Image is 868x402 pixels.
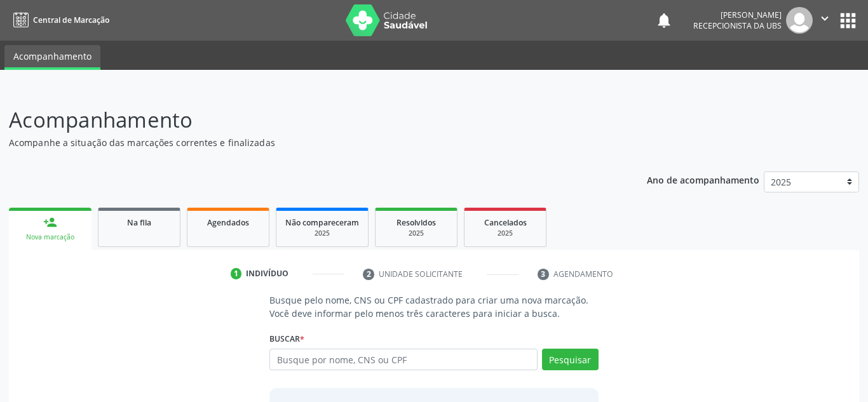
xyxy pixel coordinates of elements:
div: 2025 [473,229,537,238]
input: Busque por nome, CNS ou CPF [269,349,538,370]
div: Indivíduo [246,268,288,279]
button: Pesquisar [542,349,599,370]
div: 2025 [285,229,359,238]
button:  [813,7,837,34]
span: Na fila [127,217,151,228]
span: Recepcionista da UBS [693,20,782,31]
div: Nova marcação [18,232,83,242]
p: Ano de acompanhamento [647,171,759,187]
div: 2025 [384,229,448,238]
span: Central de Marcação [33,15,109,25]
div: 1 [231,268,242,279]
span: Resolvidos [397,217,436,228]
div: person_add [43,215,57,229]
label: Buscar [269,329,304,349]
button: apps [837,10,859,32]
p: Acompanhe a situação das marcações correntes e finalizadas [9,136,604,149]
i:  [818,11,832,25]
p: Busque pelo nome, CNS ou CPF cadastrado para criar uma nova marcação. Você deve informar pelo men... [269,293,599,320]
img: img [786,7,813,34]
p: Acompanhamento [9,104,604,136]
a: Central de Marcação [9,10,109,30]
a: Acompanhamento [4,45,100,70]
button: notifications [655,11,673,29]
span: Agendados [207,217,249,228]
span: Cancelados [484,217,527,228]
span: Não compareceram [285,217,359,228]
div: [PERSON_NAME] [693,10,782,20]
